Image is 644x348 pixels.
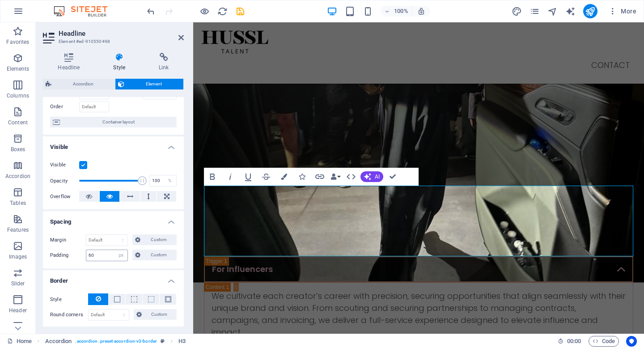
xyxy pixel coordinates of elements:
[11,280,25,287] p: Slider
[585,6,595,17] i: Publish
[512,6,522,17] button: design
[5,173,30,180] p: Accordion
[217,6,228,17] button: reload
[161,339,165,344] i: This element is a customizable preset
[144,309,174,320] span: Custom
[50,310,88,320] label: Round corners
[9,307,27,314] p: Header
[593,336,615,347] span: Code
[384,168,401,186] button: Confirm (⌘+⏎)
[573,338,575,344] span: :
[583,4,597,18] button: publish
[258,168,275,186] button: Strikethrough
[51,6,119,17] img: Editor Logo
[8,119,28,126] p: Content
[98,53,144,72] h4: Style
[50,160,79,170] label: Visible
[6,38,29,46] p: Favorites
[311,168,328,186] button: Link
[50,294,88,305] label: Style
[132,250,177,260] button: Custom
[293,168,310,186] button: Icons
[360,171,383,182] button: AI
[222,168,239,186] button: Italic (⌘I)
[608,7,636,16] span: More
[164,175,176,186] div: %
[235,6,246,17] button: save
[143,234,174,245] span: Custom
[9,253,27,260] p: Images
[43,270,184,286] h4: Border
[45,336,186,347] nav: breadcrumb
[75,336,157,347] span: . accordion .preset-accordion-v3-border
[7,336,32,347] a: Click to cancel selection. Double-click to open Pages
[547,6,558,17] i: Navigator
[547,6,558,17] button: navigator
[145,6,156,17] button: undo
[146,6,156,17] i: Undo: Change padding (Ctrl+Z)
[565,6,576,17] i: AI Writer
[394,6,408,17] h6: 100%
[567,336,581,347] span: 00 00
[7,65,30,72] p: Elements
[45,336,72,347] span: Click to select. Double-click to edit
[240,168,257,186] button: Underline (⌘U)
[275,168,292,186] button: Colors
[127,79,181,89] span: Element
[589,336,619,347] button: Code
[558,336,581,347] h6: Session time
[43,53,98,72] h4: Headline
[134,309,177,320] button: Custom
[11,146,25,153] p: Boxes
[43,211,184,227] h4: Spacing
[63,117,174,127] span: Container layout
[59,38,166,46] h3: Element #ed-910550498
[530,6,540,17] button: pages
[10,199,26,207] p: Tables
[512,6,522,17] i: Design (Ctrl+Alt+Y)
[143,250,174,260] span: Custom
[235,6,246,17] i: Save (Ctrl+S)
[178,336,186,347] span: Click to select. Double-click to edit
[199,6,210,17] button: Click here to leave preview mode and continue editing
[59,30,184,38] h2: Headline
[605,4,640,18] button: More
[565,6,576,17] button: text_generator
[626,336,637,347] button: Usercentrics
[144,53,184,72] h4: Link
[50,117,177,127] button: Container layout
[132,234,177,245] button: Custom
[417,7,425,15] i: On resize automatically adjust zoom level to fit chosen device.
[50,178,79,183] label: Opacity
[115,79,183,89] button: Element
[79,102,109,112] input: Default
[50,102,79,112] label: Order
[50,191,79,202] label: Overflow
[217,6,228,17] i: Reload page
[50,235,86,246] label: Margin
[54,79,112,89] span: Accordion
[329,168,342,186] button: Data Bindings
[343,168,360,186] button: HTML
[204,168,221,186] button: Bold (⌘B)
[381,6,412,17] button: 100%
[530,6,540,17] i: Pages (Ctrl+Alt+S)
[50,250,86,261] label: Padding
[375,174,380,179] span: AI
[43,136,184,153] h4: Visible
[43,79,115,89] button: Accordion
[7,92,29,99] p: Columns
[7,226,29,233] p: Features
